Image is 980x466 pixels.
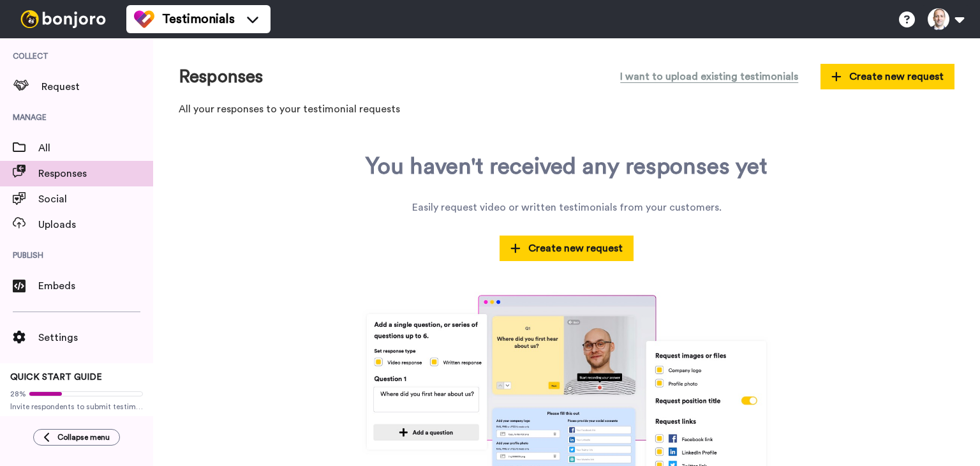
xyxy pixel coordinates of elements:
[57,432,110,442] span: Collapse menu
[500,236,634,261] button: Create new request
[38,278,153,294] span: Embeds
[366,154,768,179] div: You haven't received any responses yet
[38,217,153,232] span: Uploads
[15,10,111,28] img: bj-logo-header-white.svg
[38,192,153,207] span: Social
[10,402,143,412] span: Invite respondents to submit testimonials
[134,9,154,29] img: tm-color.svg
[38,166,153,181] span: Responses
[38,330,153,345] span: Settings
[10,389,26,399] span: 28%
[162,10,235,28] span: Testimonials
[10,373,102,382] span: QUICK START GUIDE
[412,200,722,215] div: Easily request video or written testimonials from your customers.
[831,69,944,84] span: Create new request
[179,102,954,117] p: All your responses to your testimonial requests
[41,79,153,94] span: Request
[38,140,153,156] span: All
[820,64,954,89] button: Create new request
[33,429,120,446] button: Collapse menu
[510,241,623,256] span: Create new request
[611,64,808,89] button: I want to upload existing testimonials
[179,67,263,87] h1: Responses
